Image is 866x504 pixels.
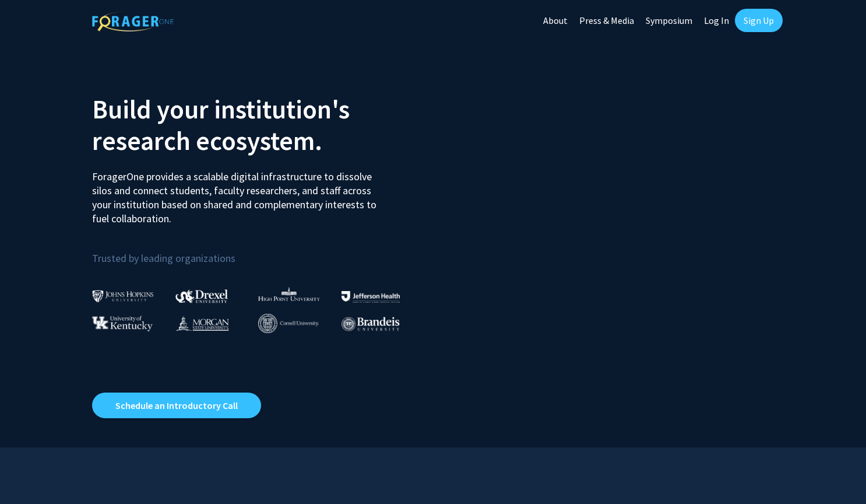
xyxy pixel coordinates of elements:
[175,289,228,303] img: Drexel University
[92,235,424,267] p: Trusted by leading organizations
[92,290,154,302] img: Johns Hopkins University
[92,393,261,418] a: Opens in a new tab
[258,287,320,301] img: High Point University
[342,317,400,331] img: Brandeis University
[735,9,783,32] a: Sign Up
[175,316,229,331] img: Morgan State University
[92,316,153,331] img: University of Kentucky
[92,161,385,226] p: ForagerOne provides a scalable digital infrastructure to dissolve silos and connect students, fac...
[342,291,400,302] img: Thomas Jefferson University
[258,314,319,333] img: Cornell University
[92,93,424,156] h2: Build your institution's research ecosystem.
[92,11,174,32] img: ForagerOne Logo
